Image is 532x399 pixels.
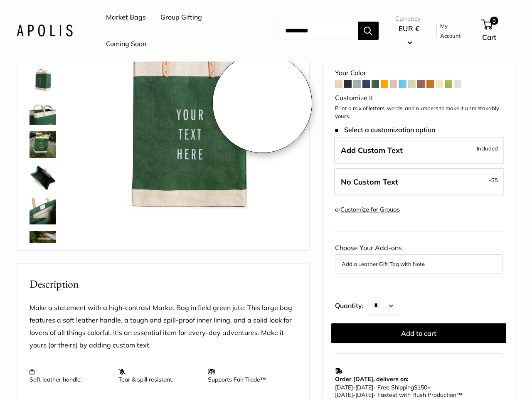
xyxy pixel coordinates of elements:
[335,384,353,391] span: [DATE]
[30,65,56,91] img: Market Bag in Field Green
[490,17,498,25] span: 0
[341,177,398,187] span: No Custom Text
[335,384,498,399] p: - Free Shipping +
[30,131,56,158] img: Market Bag in Field Green
[30,276,297,292] h2: Description
[355,391,373,399] span: [DATE]
[28,63,58,93] a: Market Bag in Field Green
[353,391,355,399] span: -
[399,24,419,33] span: EUR €
[335,375,408,383] strong: Order [DATE], delivers on:
[477,143,498,153] span: Included
[334,137,504,164] label: Add Custom Text
[106,11,146,24] a: Market Bags
[28,196,58,226] a: description_Inner pocket good for daily drivers.
[278,22,358,40] input: Search...
[28,130,58,160] a: Market Bag in Field Green
[106,38,146,50] a: Coming Soon
[340,206,400,213] a: Customize for Groups
[341,145,403,155] span: Add Custom Text
[335,391,353,399] span: [DATE]
[335,391,462,399] span: - Fastest with Rush Production™
[335,204,400,215] div: or
[331,323,506,343] button: Add to cart
[482,17,515,44] a: 0 Cart
[118,368,199,383] p: Tear & spill resistant.
[355,384,373,391] span: [DATE]
[28,229,58,259] a: Market Bag in Field Green
[30,302,297,352] p: Make a statement with a high-contrast Market Bag in field green jute. This large bag features a s...
[17,25,73,37] img: Apolis
[208,368,288,383] p: Supports Fair Trade™
[440,21,468,41] a: My Account
[335,92,502,104] div: Customize It
[335,67,502,79] div: Your Color
[30,231,56,258] img: Market Bag in Field Green
[358,22,379,40] button: Search
[30,98,56,125] img: description_Take it anywhere with easy-grip handles.
[489,175,498,185] span: -
[28,163,58,193] a: description_Spacious inner area with room for everything. Plus water-resistant lining.
[395,13,423,25] span: Currency
[335,126,435,134] span: Select a customization option
[28,96,58,126] a: description_Take it anywhere with easy-grip handles.
[395,22,423,49] button: EUR €
[414,384,427,391] span: $150
[334,168,504,196] label: Leave Blank
[30,198,56,224] img: description_Inner pocket good for daily drivers.
[491,177,498,183] span: $5
[335,104,502,121] p: Print a mix of letters, words, and numbers to make it unmistakably yours.
[30,368,110,383] p: Soft leather handle.
[30,165,56,191] img: description_Spacious inner area with room for everything. Plus water-resistant lining.
[335,242,502,273] div: Choose Your Add-ons
[335,294,369,315] label: Quantity:
[482,33,496,42] span: Cart
[160,11,202,24] a: Group Gifting
[353,384,355,391] span: -
[342,259,496,269] button: Add a Leather Gift Tag with Note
